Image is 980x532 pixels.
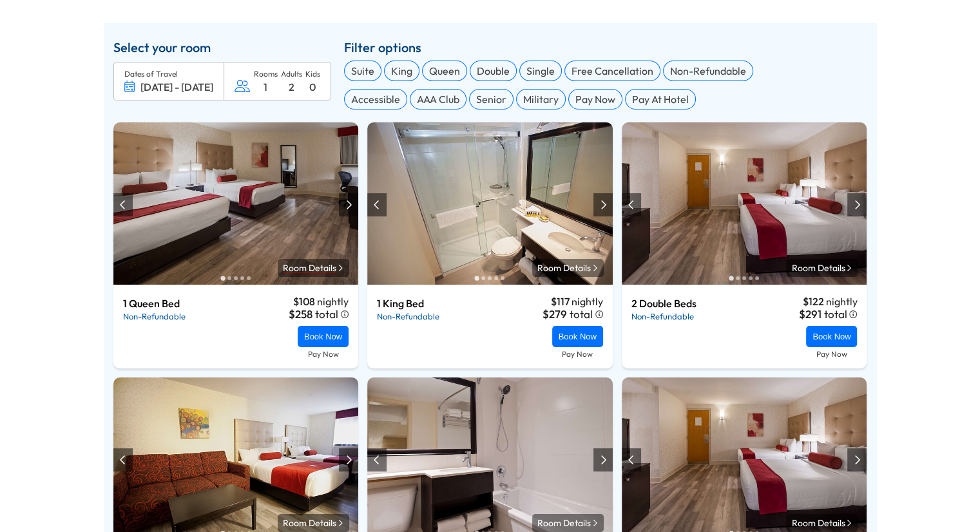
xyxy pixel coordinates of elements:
[519,61,562,81] div: Single
[344,61,381,81] div: Suite
[806,349,857,359] div: Pay Now
[181,81,213,93] span: [DATE]
[254,69,278,79] div: Rooms
[791,517,845,529] span: Room Details
[552,326,603,347] button: Book Now
[931,504,938,514] span: ⇧
[516,89,566,109] div: Military
[543,307,567,321] div: $279
[806,326,857,347] button: Book Now
[532,514,604,532] a: Room Details
[289,307,312,321] div: $258
[278,514,349,532] a: Room Details
[564,61,660,81] div: Free Cancellation
[622,122,867,285] img: Room 22 of 40
[532,259,604,277] a: Room Details
[264,81,267,93] div: 1
[289,81,294,93] div: 2
[384,61,419,81] div: King
[309,81,316,93] div: 0
[315,307,338,321] span: total
[631,297,794,310] div: 2 Double Beds
[113,39,211,55] div: Select your room
[572,297,603,307] span: nightly
[470,61,517,81] div: Double
[798,307,821,321] div: $291
[941,504,955,514] span: Top
[317,297,349,307] span: nightly
[281,69,302,79] div: Adults
[551,297,570,307] div: $117
[293,297,315,307] div: $108
[568,89,622,109] div: Pay Now
[278,259,349,277] a: Room Details
[537,262,591,274] span: Room Details
[298,326,349,347] button: Book Now
[367,122,613,285] img: Room 27 of 40
[175,81,179,93] span: -
[410,89,466,109] div: AAA Club
[537,517,591,529] span: Room Details
[570,307,593,321] span: total
[123,297,284,310] div: 1 Queen Bed
[786,259,858,277] a: Room Details
[283,517,336,529] span: Room Details
[124,69,213,79] div: Dates of Travel
[123,312,284,321] div: Non-Refundable
[552,349,603,359] div: Pay Now
[344,39,421,55] span: Filter options
[140,81,173,93] span: [DATE]
[663,61,753,81] div: Non-Refundable
[802,297,823,307] div: $122
[377,297,537,310] div: 1 King Bed
[422,61,467,81] div: Queen
[377,312,537,321] div: Non-Refundable
[791,262,845,274] span: Room Details
[825,297,857,307] span: nightly
[823,307,847,321] span: total
[344,89,407,109] div: Accessible
[625,89,696,109] div: Pay At Hotel
[283,262,336,274] span: Room Details
[298,349,349,359] div: Pay Now
[786,514,858,532] a: Room Details
[305,69,320,79] div: Kids
[631,312,794,321] div: Non-Refundable
[469,89,514,109] div: Senior
[113,122,359,285] img: Room 21 of 40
